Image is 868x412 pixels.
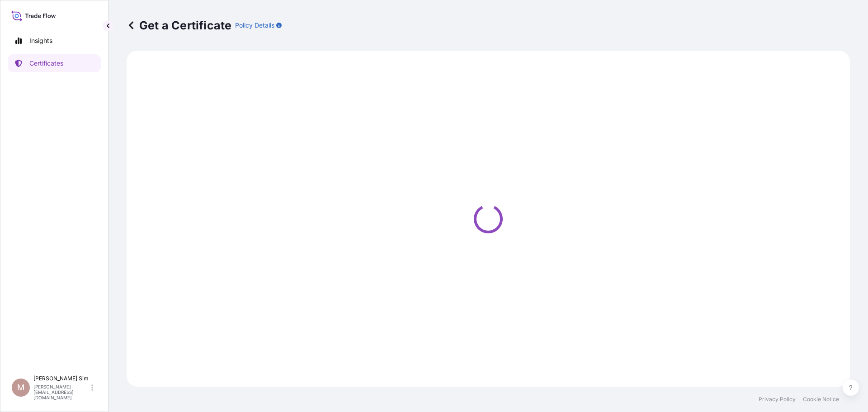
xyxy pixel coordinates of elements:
p: Get a Certificate [127,18,231,33]
p: [PERSON_NAME][EMAIL_ADDRESS][DOMAIN_NAME] [33,384,90,400]
a: Certificates [8,54,101,72]
p: Certificates [29,59,63,68]
a: Privacy Policy [759,396,796,403]
p: Policy Details [235,21,274,30]
div: Loading [132,56,844,381]
p: Insights [29,36,52,45]
a: Cookie Notice [803,396,839,403]
a: Insights [8,32,101,50]
span: M [17,383,24,392]
p: [PERSON_NAME] Sim [33,375,90,382]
